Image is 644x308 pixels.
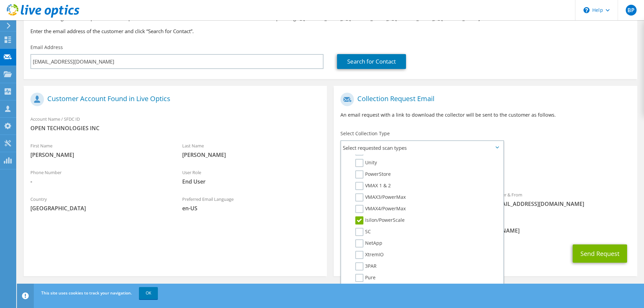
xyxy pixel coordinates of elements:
label: Pure [355,274,376,282]
div: Last Name [175,139,327,162]
div: Country [24,192,175,215]
div: Sender & From [485,188,637,211]
span: End User [182,178,320,185]
div: Account Name / SFDC ID [24,112,327,135]
div: CC & Reply To [334,214,637,238]
label: VMAX3/PowerMax [355,193,406,202]
span: This site uses cookies to track your navigation. [41,290,132,296]
span: [PERSON_NAME] [182,151,320,159]
h1: Collection Request Email [340,93,627,106]
label: Isilon/PowerScale [355,216,405,224]
div: First Name [24,139,175,162]
label: NetApp [355,239,382,247]
label: VMAX 1 & 2 [355,182,391,190]
span: BP [626,5,637,16]
span: Select requested scan types [341,141,503,155]
div: To [334,188,485,211]
label: XtremIO [355,251,384,259]
a: Search for Contact [337,54,406,69]
label: VMAX4/PowerMax [355,205,406,213]
button: Send Request [573,244,627,263]
label: Unity [355,159,377,167]
div: Phone Number [24,165,175,189]
span: OPEN TECHNOLOGIES INC [30,124,320,132]
p: An email request with a link to download the collector will be sent to the customer as follows. [340,111,630,119]
div: Requested Collections [334,157,637,184]
span: [GEOGRAPHIC_DATA] [30,205,169,212]
svg: \n [583,7,590,13]
label: Email Address [30,44,63,51]
span: [EMAIL_ADDRESS][DOMAIN_NAME] [492,200,630,208]
h1: Customer Account Found in Live Optics [30,93,317,106]
span: [PERSON_NAME] [30,151,169,159]
label: SC [355,228,371,236]
div: Preferred Email Language [175,192,327,215]
span: - [30,178,169,185]
label: PowerStore [355,170,391,179]
h3: Enter the email address of the customer and click “Search for Contact”. [30,27,630,35]
span: en-US [182,205,320,212]
a: OK [139,287,158,299]
div: User Role [175,165,327,189]
label: 3PAR [355,262,377,270]
label: Select Collection Type [340,130,390,137]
